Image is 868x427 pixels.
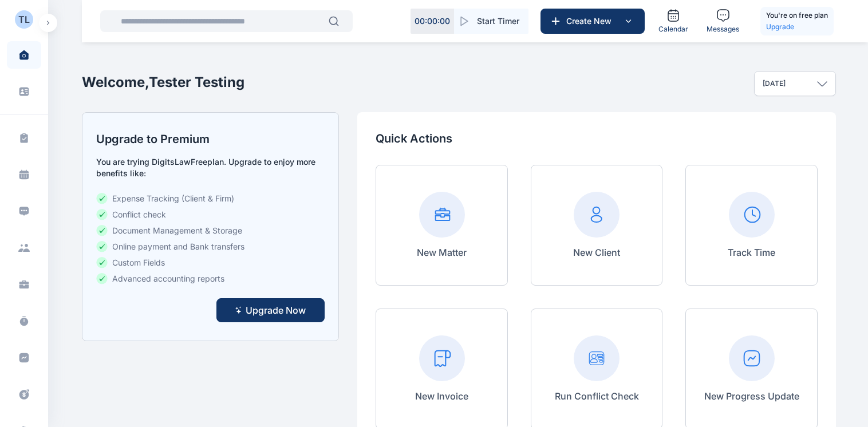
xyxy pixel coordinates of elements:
button: Upgrade Now [216,298,325,322]
span: Upgrade Now [246,303,306,317]
span: Expense Tracking (Client & Firm) [112,193,234,204]
p: Run Conflict Check [555,389,639,403]
span: Create New [562,15,621,27]
a: Messages [702,4,744,38]
p: New Invoice [415,389,468,403]
button: Create New [540,9,645,34]
span: Document Management & Storage [112,225,242,236]
p: Track Time [728,246,775,259]
div: TL [18,13,30,26]
h5: You're on free plan [766,10,828,21]
span: Online payment and Bank transfers [112,241,244,252]
p: New Client [573,246,620,259]
span: Custom Fields [112,257,165,268]
span: Conflict check [112,209,166,220]
p: New Progress Update [704,389,799,403]
button: Start Timer [454,9,528,34]
span: Advanced accounting reports [112,273,224,284]
p: New Matter [417,246,467,259]
a: Calendar [654,4,693,38]
span: Start Timer [477,15,519,27]
button: TL [15,14,33,32]
a: Upgrade [766,21,828,33]
p: [DATE] [763,79,786,88]
h2: Upgrade to Premium [96,131,325,147]
span: Calendar [658,25,688,34]
h2: Welcome, Tester Testing [82,73,244,92]
p: 00 : 00 : 00 [415,15,450,27]
p: You are trying DigitsLaw Free plan. Upgrade to enjoy more benefits like: [96,156,325,179]
span: Messages [707,25,739,34]
p: Quick Actions [376,131,818,147]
